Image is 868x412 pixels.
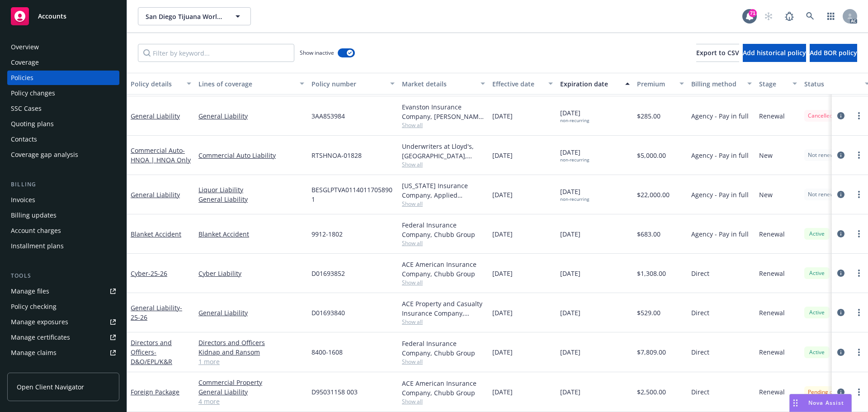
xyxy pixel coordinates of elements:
[198,194,304,204] a: General Liability
[808,399,844,407] span: Nova Assist
[402,220,485,239] div: Federal Insurance Company, Chubb Group
[804,79,859,89] div: Status
[7,223,119,238] a: Account charges
[131,338,172,366] a: Directors and Officers
[492,387,513,397] span: [DATE]
[7,147,119,162] a: Coverage gap analysis
[402,121,485,129] span: Show all
[311,229,343,239] span: 9912-1802
[637,151,666,160] span: $5,000.00
[759,347,785,357] span: Renewal
[696,48,739,57] span: Export to CSV
[11,361,53,375] div: Manage BORs
[11,147,78,162] div: Coverage gap analysis
[691,151,749,160] span: Agency - Pay in full
[198,229,304,239] a: Blanket Accident
[402,239,485,247] span: Show all
[131,146,191,164] a: Commercial Auto
[835,347,846,358] a: circleInformation
[148,269,167,278] span: - 25-26
[810,44,857,62] button: Add BOR policy
[11,315,68,329] div: Manage exposures
[743,48,806,57] span: Add historical policy
[7,117,119,131] a: Quoting plans
[198,357,304,366] a: 1 more
[7,132,119,147] a: Contacts
[835,307,846,318] a: circleInformation
[691,190,749,199] span: Agency - Pay in full
[696,44,739,62] button: Export to CSV
[11,55,39,70] div: Coverage
[759,151,773,160] span: New
[11,86,55,100] div: Policy changes
[198,151,304,160] a: Commercial Auto Liability
[402,200,485,208] span: Show all
[637,190,670,199] span: $22,000.00
[759,111,785,121] span: Renewal
[11,284,49,298] div: Manage files
[402,279,485,286] span: Show all
[492,308,513,317] span: [DATE]
[854,387,864,398] a: more
[311,347,343,357] span: 8400-1608
[402,299,485,318] div: ACE Property and Casualty Insurance Company, Chubb Group
[7,55,119,70] a: Coverage
[311,269,345,278] span: D01693852
[402,142,485,161] div: Underwriters at Lloyd's, [GEOGRAPHIC_DATA], [PERSON_NAME] of [GEOGRAPHIC_DATA], RT Specialty Insu...
[7,315,119,329] a: Manage exposures
[7,346,119,360] a: Manage claims
[198,397,304,406] a: 4 more
[557,73,633,95] button: Expiration date
[138,44,294,62] input: Filter by keyword...
[835,110,846,121] a: circleInformation
[755,73,801,95] button: Stage
[637,269,666,278] span: $1,308.00
[492,79,543,89] div: Effective date
[854,150,864,161] a: more
[691,111,749,121] span: Agency - Pay in full
[311,387,358,397] span: D95031158 003
[560,308,580,317] span: [DATE]
[759,308,785,317] span: Renewal
[808,230,826,238] span: Active
[808,308,826,317] span: Active
[131,303,182,322] a: General Liability
[637,387,666,397] span: $2,500.00
[560,118,589,123] div: non-recurring
[7,180,119,189] div: Billing
[759,269,785,278] span: Renewal
[311,111,345,121] span: 3AA853984
[7,271,119,280] div: Tools
[11,346,57,360] div: Manage claims
[492,111,513,121] span: [DATE]
[637,308,660,317] span: $529.00
[808,269,826,277] span: Active
[810,48,857,57] span: Add BOR policy
[7,86,119,100] a: Policy changes
[198,79,294,89] div: Lines of coverage
[311,151,362,160] span: RTSHNOA-01828
[11,330,70,345] div: Manage certificates
[402,318,485,326] span: Show all
[7,284,119,298] a: Manage files
[835,268,846,279] a: circleInformation
[127,73,195,95] button: Policy details
[691,229,749,239] span: Agency - Pay in full
[560,347,580,357] span: [DATE]
[402,339,485,358] div: Federal Insurance Company, Chubb Group
[311,308,345,317] span: D01693840
[560,229,580,239] span: [DATE]
[131,269,167,278] a: Cyber
[11,40,39,54] div: Overview
[11,208,57,223] div: Billing updates
[195,73,308,95] button: Lines of coverage
[808,151,842,159] span: Not renewing
[759,190,773,199] span: New
[691,269,709,278] span: Direct
[7,101,119,116] a: SSC Cases
[198,269,304,278] a: Cyber Liability
[759,7,778,25] a: Start snowing
[560,387,580,397] span: [DATE]
[743,44,806,62] button: Add historical policy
